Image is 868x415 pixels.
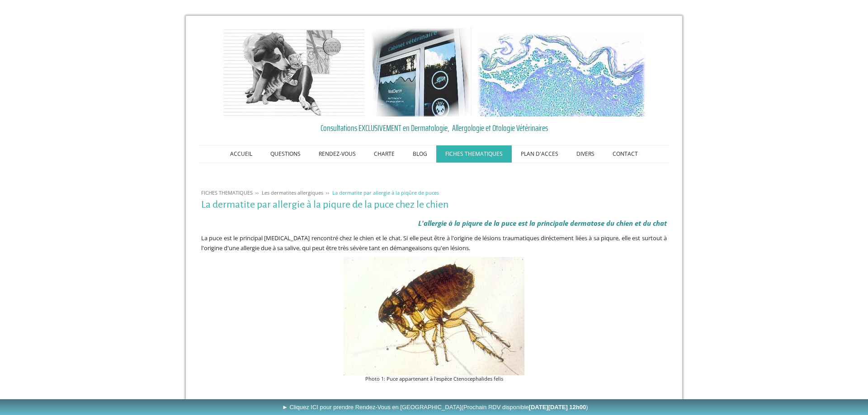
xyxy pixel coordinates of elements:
a: ACCUEIL [221,145,261,163]
a: CHARTE [365,145,404,163]
span: La puce est le principal [MEDICAL_DATA] rencontré chez le chien et le chat. Si elle peut être à l... [201,234,667,252]
b: [DATE][DATE] 12h00 [529,404,586,410]
span: L'allergie à la piqure de la puce est la principale dermatose du chien et du chat [418,219,667,228]
span: ► Cliquez ICI pour prendre Rendez-Vous en [GEOGRAPHIC_DATA] [282,404,588,410]
a: Les dermatites allergiques [259,189,325,196]
img: Photo 1: Puce appartenant à l'espèce Ctenocephalides felis [344,257,524,375]
a: Consultations EXCLUSIVEMENT en Dermatologie, Allergologie et Otologie Vétérinaires [201,121,667,135]
a: RENDEZ-VOUS [310,145,365,163]
span: La dermatite par allergie à la piqûre de puces [332,189,439,196]
span: Les dermatites allergiques [262,189,323,196]
a: PLAN D'ACCES [512,145,567,163]
span: FICHES THEMATIQUES [201,189,253,196]
a: CONTACT [604,145,647,163]
a: BLOG [404,145,436,163]
a: La dermatite par allergie à la piqûre de puces [330,189,441,196]
span: (Prochain RDV disponible ) [462,404,588,410]
a: QUESTIONS [261,145,310,163]
h1: La dermatite par allergie à la piqure de la puce chez le chien [201,199,667,210]
a: FICHES THEMATIQUES [199,189,255,196]
a: DIVERS [567,145,604,163]
a: FICHES THEMATIQUES [436,145,512,163]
